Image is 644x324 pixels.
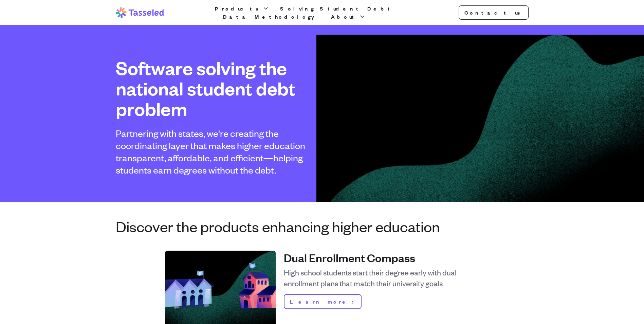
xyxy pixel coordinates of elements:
span: About [331,13,357,21]
button: About [330,13,367,21]
h4: Dual Enrollment Compass [284,251,479,264]
span: Products [215,4,261,13]
h2: Partnering with states, we're creating the coordinating layer that makes higher education transpa... [116,127,311,176]
h1: Software solving the national student debt problem [116,58,311,119]
button: Products [214,4,271,13]
p: High school students start their degree early with dual enrollment plans that match their univers... [284,267,479,289]
a: Solving Student Debt [279,4,395,13]
span: Learn more [290,298,349,306]
a: Learn more [284,294,362,309]
a: Data Methodology [222,13,321,21]
h3: Discover the products enhancing higher education [116,218,529,234]
a: Contact us [459,5,529,20]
